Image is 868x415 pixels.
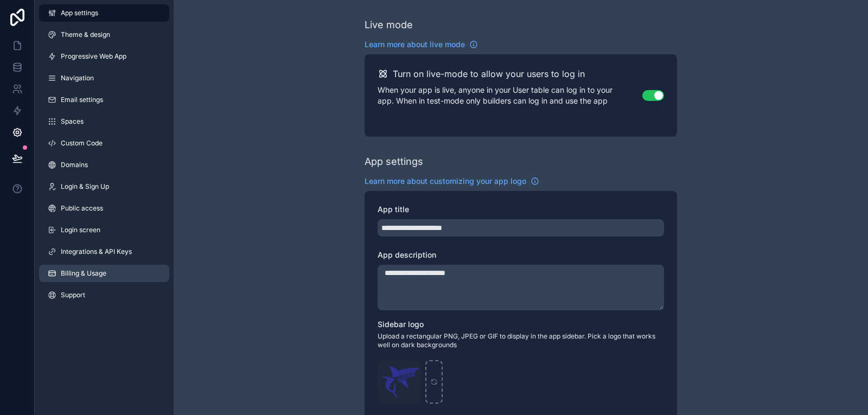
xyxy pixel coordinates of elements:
div: Live mode [365,17,413,33]
span: Learn more about customizing your app logo [365,176,526,187]
span: Sidebar logo [378,320,424,329]
span: App description [378,250,436,259]
a: Integrations & API Keys [39,243,169,260]
div: App settings [365,154,423,169]
a: Billing & Usage [39,265,169,282]
a: Support [39,286,169,304]
span: Email settings [61,95,103,104]
a: App settings [39,4,169,22]
a: Login screen [39,221,169,239]
a: Learn more about live mode [365,39,478,50]
span: Integrations & API Keys [61,247,132,256]
span: Public access [61,204,103,213]
p: When your app is live, anyone in your User table can log in to your app. When in test-mode only b... [378,85,642,106]
span: Upload a rectangular PNG, JPEG or GIF to display in the app sidebar. Pick a logo that works well ... [378,332,664,349]
span: Billing & Usage [61,269,106,278]
span: Theme & design [61,30,110,39]
h2: Turn on live-mode to allow your users to log in [393,67,585,80]
span: Custom Code [61,139,103,148]
a: Custom Code [39,135,169,152]
a: Navigation [39,69,169,87]
a: Spaces [39,113,169,130]
span: App settings [61,9,98,17]
span: Domains [61,161,88,169]
a: Theme & design [39,26,169,43]
a: Public access [39,200,169,217]
span: Navigation [61,74,94,82]
a: Email settings [39,91,169,108]
span: Spaces [61,117,84,126]
span: Learn more about live mode [365,39,465,50]
a: Login & Sign Up [39,178,169,195]
span: Support [61,291,85,299]
span: Login & Sign Up [61,182,109,191]
a: Domains [39,156,169,174]
span: Progressive Web App [61,52,126,61]
a: Progressive Web App [39,48,169,65]
span: App title [378,205,409,214]
a: Learn more about customizing your app logo [365,176,539,187]
span: Login screen [61,226,100,234]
